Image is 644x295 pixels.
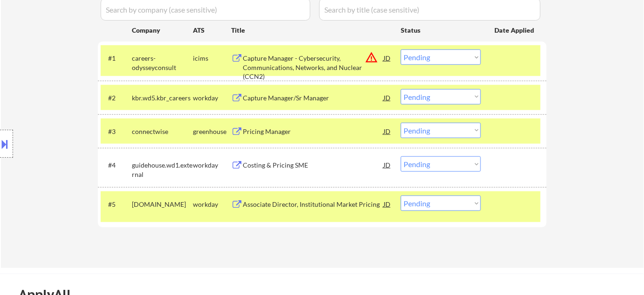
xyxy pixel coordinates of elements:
div: Capture Manager - Cybersecurity, Communications, Networks, and Nuclear (CCN2) [243,54,384,81]
div: ATS [193,26,231,35]
div: Company [132,26,193,35]
div: Title [231,26,392,35]
div: workday [193,200,231,209]
div: JD [383,196,392,212]
div: JD [383,89,392,106]
div: Status [401,21,481,38]
div: Date Applied [494,26,535,35]
div: icims [193,54,231,63]
div: careers-odysseyconsult [132,54,193,72]
div: Capture Manager/Sr Manager [243,93,384,103]
div: Associate Director, Institutional Market Pricing [243,200,384,209]
div: JD [383,123,392,140]
div: Costing & Pricing SME [243,161,384,170]
button: warning_amber [365,51,378,64]
div: JD [383,49,392,66]
div: JD [383,156,392,173]
div: greenhouse [193,127,231,136]
div: workday [193,161,231,170]
div: #1 [108,54,124,63]
div: Pricing Manager [243,127,384,136]
div: workday [193,93,231,103]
